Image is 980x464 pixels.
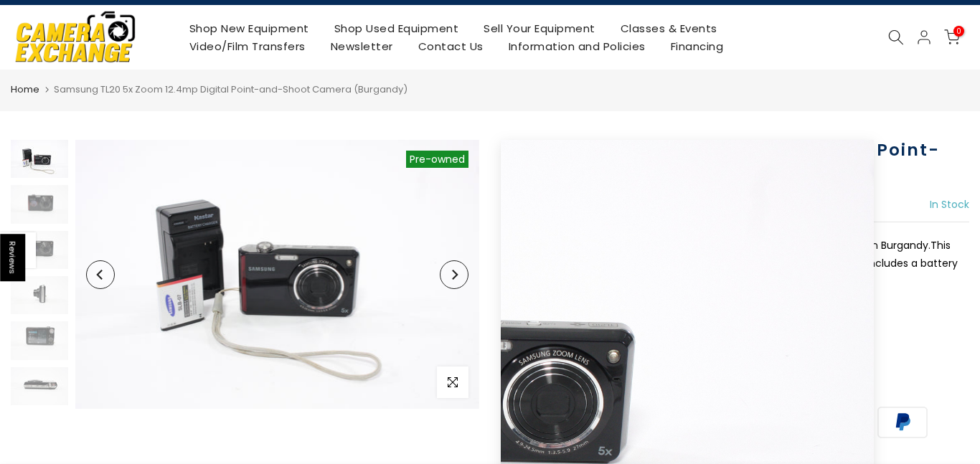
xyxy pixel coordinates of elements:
button: Next [440,260,468,289]
a: Financing [658,37,736,55]
p: This is a Samsung TL20 5x Zoom 12.4mp Digital Point-and-Shoot Camera in Burgandy.This camera has ... [501,237,969,291]
a: Contact Us [405,37,496,55]
img: amazon payments [555,404,608,440]
a: Classes & Events [608,19,730,37]
button: Read more [610,275,665,288]
img: paypal [876,404,930,440]
h1: Samsung TL20 5x Zoom 12.4mp Digital Point-and-Shoot Camera (Burgandy) [501,140,969,181]
a: Home [11,82,39,97]
img: american express [608,404,661,440]
a: Shop Used Equipment [321,19,471,37]
span: In Stock [930,197,969,212]
a: Video/Film Transfers [176,37,318,55]
img: discover [715,404,769,440]
span: Add to cart [631,314,701,324]
button: Add to cart [594,305,719,333]
button: Previous [86,260,115,289]
a: Information and Policies [496,37,658,55]
img: synchrony [501,404,555,440]
div: $89.99 [501,196,562,214]
a: Sell Your Equipment [471,19,608,37]
a: Shop New Equipment [176,19,321,37]
img: apple pay [661,404,715,440]
a: More payment options [501,372,755,390]
img: master [822,404,876,440]
span: 0 [953,26,964,37]
span: Samsung TL20 5x Zoom 12.4mp Digital Point-and-Shoot Camera (Burgandy) [54,82,407,96]
a: Newsletter [318,37,405,55]
img: google pay [768,404,822,440]
a: 0 [944,29,960,45]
